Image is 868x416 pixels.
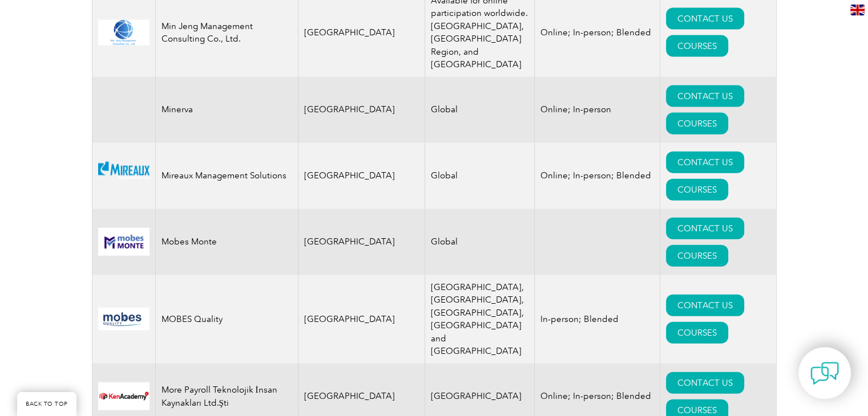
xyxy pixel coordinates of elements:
td: Global [425,143,535,209]
a: BACK TO TOP [17,392,76,416]
img: ee85412e-dea2-eb11-b1ac-002248150db4-logo.png [98,228,150,256]
img: 072a24ac-d9bc-ea11-a814-000d3a79823d-logo.jpg [98,308,150,331]
a: COURSES [666,35,728,57]
a: CONTACT US [666,85,744,107]
td: Online; In-person; Blended [535,143,660,209]
a: CONTACT US [666,8,744,30]
td: Minerva [155,77,298,143]
td: [GEOGRAPHIC_DATA] [298,209,425,275]
img: 12b9a102-445f-eb11-a812-00224814f89d-logo.png [98,162,150,190]
img: 46c31f76-1704-f011-bae3-00224896f61f-logo.png [98,20,150,46]
td: [GEOGRAPHIC_DATA], [GEOGRAPHIC_DATA], [GEOGRAPHIC_DATA], [GEOGRAPHIC_DATA] and [GEOGRAPHIC_DATA] [425,275,535,364]
a: COURSES [666,113,728,134]
td: In-person; Blended [535,275,660,364]
td: [GEOGRAPHIC_DATA] [298,275,425,364]
td: [GEOGRAPHIC_DATA] [298,143,425,209]
img: en [850,5,865,15]
img: contact-chat.png [810,359,839,388]
a: CONTACT US [666,152,744,173]
a: COURSES [666,245,728,267]
td: Mireaux Management Solutions [155,143,298,209]
td: Global [425,209,535,275]
img: e16a2823-4623-ef11-840a-00224897b20f-logo.png [98,382,150,410]
td: [GEOGRAPHIC_DATA] [298,77,425,143]
a: COURSES [666,179,728,201]
td: Online; In-person [535,77,660,143]
a: CONTACT US [666,372,744,394]
a: CONTACT US [666,295,744,316]
a: CONTACT US [666,218,744,239]
td: Global [425,77,535,143]
a: COURSES [666,322,728,344]
td: MOBES Quality [155,275,298,364]
td: Mobes Monte [155,209,298,275]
